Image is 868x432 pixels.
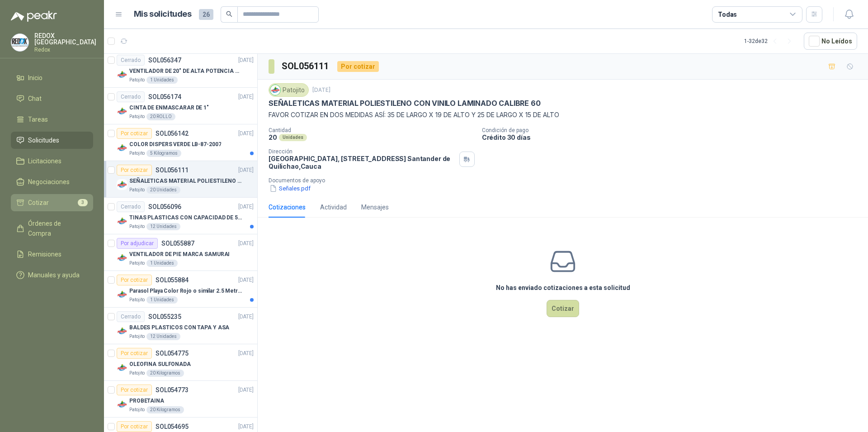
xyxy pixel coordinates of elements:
div: 1 Unidades [146,296,178,304]
p: [DATE] [238,166,254,175]
button: Cotizar [547,300,579,317]
a: CerradoSOL056096[DATE] Company LogoTINAS PLASTICAS CON CAPACIDAD DE 50 KGPatojito12 Unidades [104,198,257,234]
p: SOL055884 [156,277,189,283]
div: Por adjudicar [117,238,158,249]
p: Documentos de apoyo [269,177,864,184]
img: Company Logo [117,179,127,190]
div: Por cotizar [117,165,152,176]
div: 20 Unidades [146,186,180,194]
p: Patojito [129,223,145,230]
a: Órdenes de Compra [11,215,93,242]
p: Redox [34,47,96,52]
div: Por cotizar [117,421,152,432]
p: Parasol Playa Color Rojo o similar 2.5 Metros Uv+50 [129,287,242,295]
p: [DATE] [238,239,254,248]
p: REDOX [GEOGRAPHIC_DATA] [34,33,96,45]
div: 12 Unidades [146,223,180,230]
a: Cotizar3 [11,194,93,211]
div: Mensajes [361,202,389,212]
p: [DATE] [238,129,254,138]
p: Patojito [129,406,145,413]
p: BALDES PLASTICOS CON TAPA Y ASA [129,323,229,332]
div: Cotizaciones [269,202,306,212]
div: Por cotizar [117,275,152,285]
a: Por cotizarSOL054775[DATE] Company LogoOLEOFINA SULFONADAPatojito20 Kilogramos [104,344,257,381]
p: SOL056174 [148,94,181,100]
span: 26 [199,9,213,20]
p: [DATE] [238,423,254,431]
p: SOL056111 [156,167,189,173]
p: Patojito [129,150,145,157]
a: Remisiones [11,246,93,263]
p: Condición de pago [482,127,864,133]
span: Órdenes de Compra [28,218,85,238]
p: [DATE] [238,203,254,211]
span: Cotizar [28,198,49,208]
img: Company Logo [117,326,127,337]
div: Patojito [269,83,309,97]
div: 1 - 32 de 32 [744,34,797,48]
p: FAVOR COTIZAR EN DOS MEDIDAS ASÍ: 35 DE LARGO X 19 DE ALTO Y 25 DE LARGO X 15 DE ALTO [269,110,857,120]
p: [DATE] [238,56,254,65]
p: SOL054695 [156,423,189,430]
p: SOL056142 [156,130,189,137]
p: SOL054775 [156,350,189,356]
p: SOL054773 [156,387,189,393]
div: 20 Kilogramos [146,406,184,413]
p: PROBETAINA [129,397,164,405]
span: Solicitudes [28,135,59,145]
span: Licitaciones [28,156,61,166]
span: Negociaciones [28,177,70,187]
a: Manuales y ayuda [11,266,93,284]
div: 1 Unidades [146,260,178,267]
p: SOL055887 [161,240,194,247]
p: SOL056096 [148,204,181,210]
p: Dirección [269,148,456,155]
div: Todas [718,9,737,19]
h1: Mis solicitudes [134,8,192,21]
p: Patojito [129,113,145,120]
img: Company Logo [270,85,280,95]
img: Company Logo [117,362,127,373]
p: [GEOGRAPHIC_DATA], [STREET_ADDRESS] Santander de Quilichao , Cauca [269,155,456,170]
p: VENTILADOR DE 20" DE ALTA POTENCIA PARA ANCLAR A LA PARED [129,67,242,76]
div: Por cotizar [117,385,152,395]
img: Company Logo [117,216,127,227]
p: 20 [269,133,277,141]
div: 1 Unidades [146,76,178,84]
p: SEÑALETICAS MATERIAL POLIESTILENO CON VINILO LAMINADO CALIBRE 60 [129,177,242,185]
p: Crédito 30 días [482,133,864,141]
p: [DATE] [312,86,330,95]
h3: SOL056111 [282,59,330,73]
button: Señales.pdf [269,184,311,193]
p: VENTILADOR DE PIE MARCA SAMURAI [129,250,230,259]
a: Por cotizarSOL054773[DATE] Company LogoPROBETAINAPatojito20 Kilogramos [104,381,257,418]
div: 20 ROLLO [146,113,175,120]
span: Inicio [28,73,42,83]
a: Negociaciones [11,173,93,190]
p: [DATE] [238,386,254,394]
img: Company Logo [117,106,127,117]
img: Company Logo [11,34,28,51]
p: OLEOFINA SULFONADA [129,360,191,369]
p: Patojito [129,333,145,340]
div: Cerrado [117,201,145,212]
h3: No has enviado cotizaciones a esta solicitud [496,283,630,293]
span: Tareas [28,114,48,124]
a: CerradoSOL055235[DATE] Company LogoBALDES PLASTICOS CON TAPA Y ASAPatojito12 Unidades [104,308,257,344]
a: Por adjudicarSOL055887[DATE] Company LogoVENTILADOR DE PIE MARCA SAMURAIPatojito1 Unidades [104,234,257,271]
div: 20 Kilogramos [146,370,184,377]
img: Company Logo [117,252,127,263]
p: SEÑALETICAS MATERIAL POLIESTILENO CON VINILO LAMINADO CALIBRE 60 [269,99,540,108]
a: Solicitudes [11,132,93,149]
div: Cerrado [117,311,145,322]
img: Company Logo [117,289,127,300]
p: Patojito [129,76,145,84]
span: Chat [28,94,42,104]
p: [DATE] [238,276,254,285]
p: [DATE] [238,93,254,101]
div: Por cotizar [117,348,152,359]
div: Cerrado [117,91,145,102]
div: 12 Unidades [146,333,180,340]
p: [DATE] [238,313,254,321]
